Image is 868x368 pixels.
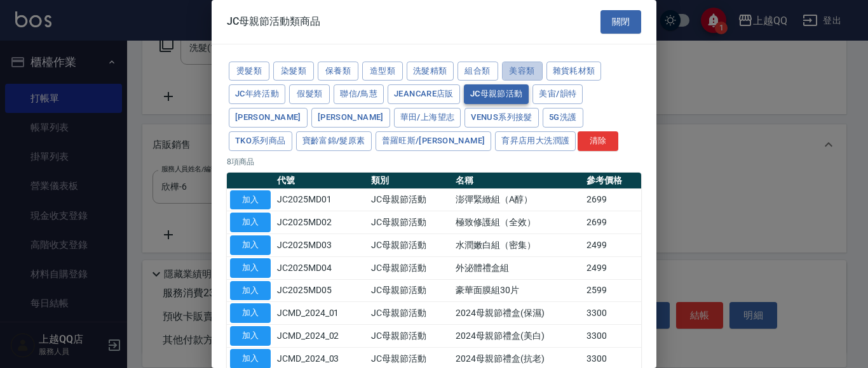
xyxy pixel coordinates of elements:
[274,211,368,234] td: JC2025MD02
[368,188,452,211] td: JC母親節活動
[289,84,330,104] button: 假髮類
[583,325,641,348] td: 3300
[230,326,271,346] button: 加入
[230,303,271,323] button: 加入
[230,213,271,232] button: 加入
[583,173,641,189] th: 參考價格
[334,84,384,104] button: 聯信/鳥慧
[495,131,576,151] button: 育昇店用大洗潤護
[583,302,641,325] td: 3300
[583,279,641,302] td: 2599
[583,188,641,211] td: 2699
[368,211,452,234] td: JC母親節活動
[583,211,641,234] td: 2699
[230,235,271,255] button: 加入
[458,62,498,81] button: 組合類
[229,131,292,151] button: TKO系列商品
[452,211,583,234] td: 極致修護組（全效）
[464,84,529,104] button: JC母親節活動
[274,188,368,211] td: JC2025MD01
[230,258,271,278] button: 加入
[368,234,452,257] td: JC母親節活動
[452,173,583,189] th: 名稱
[578,131,618,151] button: 清除
[274,325,368,348] td: JCMD_2024_02
[274,279,368,302] td: JC2025MD05
[368,325,452,348] td: JC母親節活動
[227,156,641,168] p: 8 項商品
[368,256,452,279] td: JC母親節活動
[465,108,538,128] button: Venus系列接髮
[452,279,583,302] td: 豪華面膜組30片
[583,234,641,257] td: 2499
[407,62,454,81] button: 洗髮精類
[368,302,452,325] td: JC母親節活動
[229,62,269,81] button: 燙髮類
[368,173,452,189] th: 類別
[452,302,583,325] td: 2024母親節禮盒(保濕)
[274,173,368,189] th: 代號
[274,234,368,257] td: JC2025MD03
[502,62,543,81] button: 美容類
[229,84,285,104] button: JC年終活動
[368,279,452,302] td: JC母親節活動
[311,108,390,128] button: [PERSON_NAME]
[394,108,461,128] button: 華田/上海望志
[532,84,583,104] button: 美宙/韻特
[452,325,583,348] td: 2024母親節禮盒(美白)
[600,10,641,34] button: 關閉
[376,131,492,151] button: 普羅旺斯/[PERSON_NAME]
[543,108,583,128] button: 5G洗護
[296,131,372,151] button: 寶齡富錦/髮原素
[452,256,583,279] td: 外泌體禮盒組
[583,256,641,279] td: 2499
[229,108,308,128] button: [PERSON_NAME]
[274,302,368,325] td: JCMD_2024_01
[546,62,602,81] button: 雜貨耗材類
[452,234,583,257] td: 水潤嫩白組（密集）
[274,256,368,279] td: JC2025MD04
[230,281,271,301] button: 加入
[227,15,320,28] span: JC母親節活動類商品
[273,62,314,81] button: 染髮類
[388,84,460,104] button: JeanCare店販
[230,190,271,210] button: 加入
[318,62,358,81] button: 保養類
[362,62,403,81] button: 造型類
[452,188,583,211] td: 澎彈緊緻組（A醇）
